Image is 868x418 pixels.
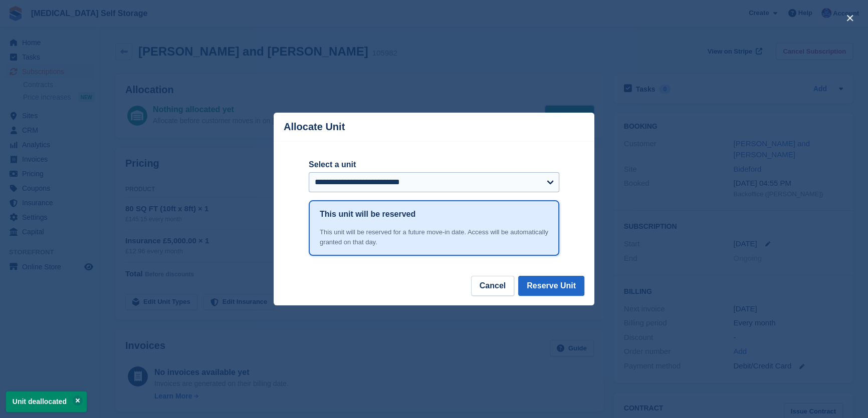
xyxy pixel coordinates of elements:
[842,10,858,26] button: close
[320,227,548,247] div: This unit will be reserved for a future move-in date. Access will be automatically granted on tha...
[6,391,87,412] p: Unit deallocated
[518,276,584,296] button: Reserve Unit
[471,276,514,296] button: Cancel
[309,159,559,171] label: Select a unit
[284,121,345,133] p: Allocate Unit
[320,208,415,220] h1: This unit will be reserved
